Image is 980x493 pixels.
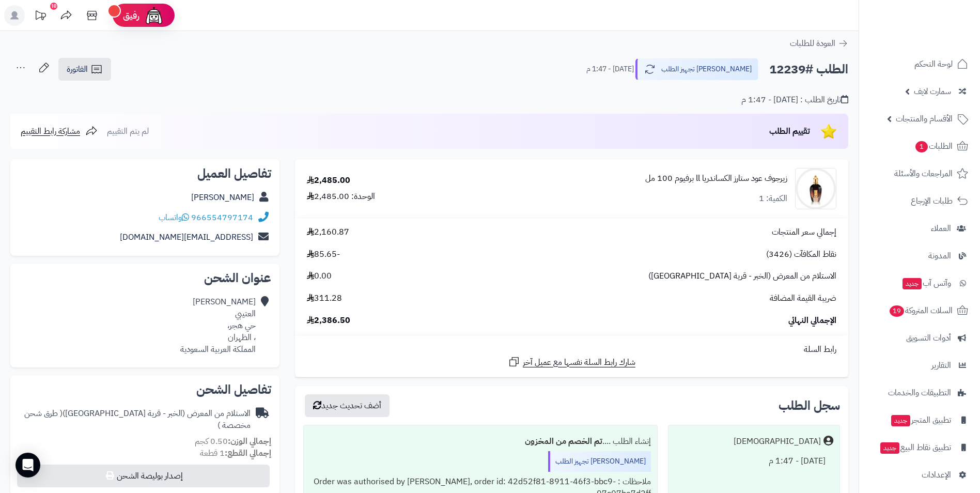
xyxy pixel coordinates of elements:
[195,435,271,448] small: 0.50 كجم
[307,270,332,282] span: 0.00
[928,249,951,263] span: المدونة
[191,191,254,204] a: [PERSON_NAME]
[508,356,635,368] a: شارك رابط السلة نفسها مع عميل آخر
[901,276,951,290] span: وآتس آب
[865,298,974,323] a: السلات المتروكة19
[734,436,821,448] div: [DEMOGRAPHIC_DATA]
[310,432,651,452] div: إنشاء الطلب ....
[307,175,350,187] div: 2,485.00
[790,37,848,50] a: العودة للطلبات
[865,216,974,241] a: العملاء
[307,191,375,203] div: الوحدة: 2,485.00
[865,161,974,186] a: المراجعات والأسئلة
[123,9,139,22] span: رفيق
[586,64,634,74] small: [DATE] - 1:47 م
[911,194,953,208] span: طلبات الإرجاع
[865,463,974,487] a: الإعدادات
[635,58,758,80] button: [PERSON_NAME] تجهيز الطلب
[865,380,974,405] a: التطبيقات والخدمات
[903,278,922,289] span: جديد
[144,5,164,26] img: ai-face.png
[299,344,844,356] div: رابط السلة
[910,9,970,31] img: logo-2.png
[107,125,149,137] span: لم يتم التقييم
[19,383,271,396] h2: تفاصيل الشحن
[788,315,836,327] span: الإجمالي النهائي
[21,125,98,137] a: مشاركة رابط التقييم
[865,52,974,76] a: لوحة التحكم
[191,211,253,224] a: 966554797174
[896,112,953,126] span: الأقسام والمنتجات
[769,125,810,137] span: تقييم الطلب
[15,453,40,477] div: Open Intercom Messenger
[766,249,836,260] span: نقاط المكافآت (3426)
[769,59,848,80] h2: الطلب #12239
[228,435,271,448] strong: إجمالي الوزن:
[914,84,951,99] span: سمارت لايف
[17,465,270,487] button: إصدار بوليصة الشحن
[307,292,342,304] span: 311.28
[879,440,951,455] span: تطبيق نقاط البيع
[772,226,836,238] span: إجمالي سعر المنتجات
[307,315,350,327] span: 2,386.50
[307,249,340,260] span: -85.65
[50,3,57,10] div: 10
[914,139,953,153] span: الطلبات
[120,231,253,243] a: [EMAIL_ADDRESS][DOMAIN_NAME]
[865,271,974,296] a: وآتس آبجديد
[894,166,953,181] span: المراجعات والأسئلة
[675,451,833,471] div: [DATE] - 1:47 م
[27,5,53,28] a: تحديثات المنصة
[891,415,910,426] span: جديد
[915,141,928,153] span: 1
[790,37,835,50] span: العودة للطلبات
[58,58,111,81] a: الفاتورة
[865,408,974,433] a: تطبيق المتجرجديد
[525,435,602,448] b: تم الخصم من المخزون
[24,407,251,432] span: ( طرق شحن مخصصة )
[906,331,951,345] span: أدوات التسويق
[159,211,189,224] a: واتساب
[779,399,840,412] h3: سجل الطلب
[19,272,271,284] h2: عنوان الشحن
[741,94,848,106] div: تاريخ الطلب : [DATE] - 1:47 م
[889,305,905,317] span: 19
[914,57,953,71] span: لوحة التحكم
[865,189,974,213] a: طلبات الإرجاع
[21,125,80,137] span: مشاركة رابط التقييم
[922,468,951,482] span: الإعدادات
[523,357,635,368] span: شارك رابط السلة نفسها مع عميل آخر
[305,394,390,417] button: أضف تحديث جديد
[180,296,256,355] div: [PERSON_NAME] العتيبي حي هجر، ، الظهران المملكة العربية السعودية
[307,226,349,238] span: 2,160.87
[889,303,953,318] span: السلات المتروكة
[770,292,836,304] span: ضريبة القيمة المضافة
[225,447,271,459] strong: إجمالي القطع:
[759,193,787,205] div: الكمية: 1
[548,451,651,472] div: [PERSON_NAME] تجهيز الطلب
[931,358,951,373] span: التقارير
[67,63,88,75] span: الفاتورة
[19,167,271,180] h2: تفاصيل العميل
[865,134,974,159] a: الطلبات1
[931,221,951,236] span: العملاء
[888,386,951,400] span: التطبيقات والخدمات
[645,173,787,184] a: زيرجوف عود ستارز الكساندريا ll برفيوم 100 مل
[865,326,974,350] a: أدوات التسويق
[648,270,836,282] span: الاستلام من المعرض (الخبر - قرية [GEOGRAPHIC_DATA])
[796,168,836,209] img: 8033488154950-xerjoff-xerjoff-oud-stars-alexandria-ii-_u_-parfum-50-ml-90x90.jpg
[865,243,974,268] a: المدونة
[880,442,899,454] span: جديد
[19,408,251,432] div: الاستلام من المعرض (الخبر - قرية [GEOGRAPHIC_DATA])
[865,435,974,460] a: تطبيق نقاط البيعجديد
[890,413,951,427] span: تطبيق المتجر
[865,353,974,378] a: التقارير
[200,447,271,459] small: 1 قطعة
